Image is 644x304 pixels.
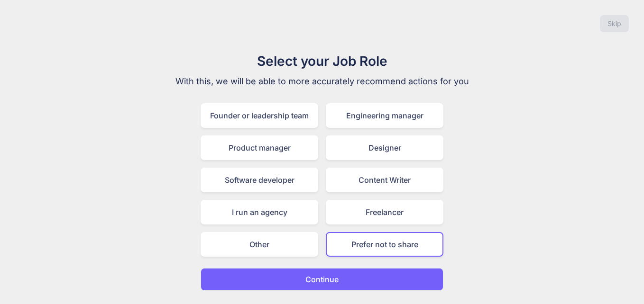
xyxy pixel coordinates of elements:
[201,168,318,192] div: Software developer
[326,103,443,128] div: Engineering manager
[305,274,339,285] p: Continue
[201,268,443,291] button: Continue
[201,232,318,257] div: Other
[326,135,443,160] div: Designer
[326,168,443,192] div: Content Writer
[600,15,629,32] button: Skip
[326,232,443,257] div: Prefer not to share
[163,51,481,71] h1: Select your Job Role
[201,103,318,128] div: Founder or leadership team
[201,200,318,224] div: I run an agency
[201,135,318,160] div: Product manager
[163,75,481,88] p: With this, we will be able to more accurately recommend actions for you
[326,200,443,224] div: Freelancer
